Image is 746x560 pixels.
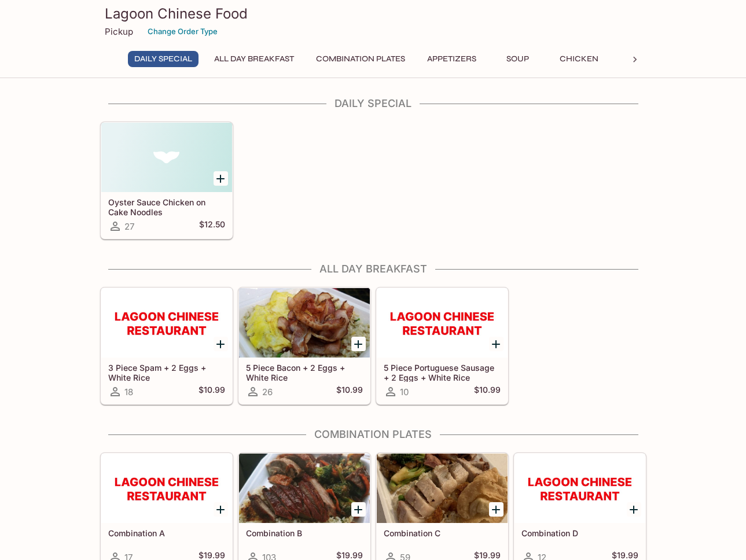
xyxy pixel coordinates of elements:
h5: Oyster Sauce Chicken on Cake Noodles [108,197,225,216]
button: Add 3 Piece Spam + 2 Eggs + White Rice [214,337,228,351]
a: Oyster Sauce Chicken on Cake Noodles27$12.50 [101,122,233,239]
button: Add Combination C [489,502,504,517]
button: Change Order Type [142,23,223,40]
h4: Daily Special [100,97,646,110]
button: Add Combination D [627,502,641,517]
a: 3 Piece Spam + 2 Eggs + White Rice18$10.99 [101,288,233,404]
button: Combination Plates [310,51,411,67]
div: 5 Piece Portuguese Sausage + 2 Eggs + White Rice [377,288,508,358]
h5: $10.99 [199,385,225,399]
h5: $12.50 [199,219,225,233]
button: Daily Special [128,51,199,67]
h5: Combination A [108,528,225,538]
span: 10 [400,386,409,397]
div: Combination A [101,454,232,523]
h5: Combination D [521,528,638,538]
div: Combination C [377,454,508,523]
div: 3 Piece Spam + 2 Eggs + White Rice [101,288,232,358]
button: Add Oyster Sauce Chicken on Cake Noodles [214,171,228,186]
h4: Combination Plates [100,428,646,441]
h5: $10.99 [474,385,501,399]
div: Oyster Sauce Chicken on Cake Noodles [101,123,232,192]
button: Chicken [553,51,605,67]
a: 5 Piece Portuguese Sausage + 2 Eggs + White Rice10$10.99 [376,288,508,404]
button: Add Combination A [214,502,228,517]
button: Add 5 Piece Portuguese Sausage + 2 Eggs + White Rice [489,337,504,351]
h5: $10.99 [336,385,363,399]
button: Add 5 Piece Bacon + 2 Eggs + White Rice [351,337,366,351]
a: 5 Piece Bacon + 2 Eggs + White Rice26$10.99 [238,288,370,404]
div: Combination B [239,454,370,523]
div: 5 Piece Bacon + 2 Eggs + White Rice [239,288,370,358]
h5: 5 Piece Portuguese Sausage + 2 Eggs + White Rice [384,363,501,382]
h5: Combination B [246,528,363,538]
h3: Lagoon Chinese Food [105,5,642,23]
button: All Day Breakfast [208,51,300,67]
p: Pickup [105,26,133,37]
h5: Combination C [384,528,501,538]
button: Appetizers [421,51,483,67]
h5: 5 Piece Bacon + 2 Eggs + White Rice [246,363,363,382]
span: 26 [262,386,273,397]
div: Combination D [515,454,645,523]
button: Soup [492,51,544,67]
h4: All Day Breakfast [100,263,646,275]
span: 18 [124,386,133,397]
button: Add Combination B [351,502,366,517]
span: 27 [124,221,134,232]
button: Beef [615,51,667,67]
h5: 3 Piece Spam + 2 Eggs + White Rice [108,363,225,382]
